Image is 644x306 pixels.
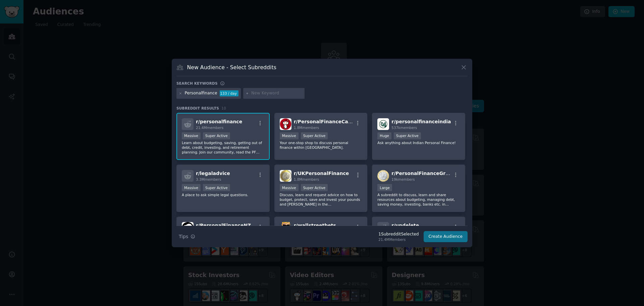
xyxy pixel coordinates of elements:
span: r/ UKPersonalFinance [294,171,349,176]
div: Massive [280,132,299,139]
p: A place to ask simple legal questions. [182,192,264,197]
span: r/ legaladvice [196,171,230,176]
div: 133 / day [220,90,238,96]
img: UKPersonalFinance [280,170,291,182]
p: Learn about budgeting, saving, getting out of debt, credit, investing, and retirement planning. J... [182,140,264,155]
span: r/ PersonalFinanceCanada [294,119,361,124]
div: Massive [182,184,201,191]
h3: Search keywords [176,81,218,86]
span: 537k members [391,126,417,130]
span: r/ wallstreetbets [294,223,336,228]
div: Personalfinance [185,90,217,96]
span: 3.3M members [196,177,221,181]
input: New Keyword [251,90,302,96]
p: Ask anything about Indian Personal Finance! [377,140,460,145]
span: r/ PersonalFinanceGreece [391,171,458,176]
span: r/ personalfinance [196,119,242,124]
button: Create Audience [424,231,468,243]
div: Super Active [301,184,328,191]
div: Huge [377,132,391,139]
img: personalfinanceindia [377,118,389,130]
img: PersonalFinanceCanada [280,118,291,130]
span: 21.4M members [196,126,223,130]
span: 10 [221,106,226,110]
img: PersonalFinanceGreece [377,170,389,182]
div: Super Active [301,132,328,139]
h3: New Audience - Select Subreddits [187,64,276,71]
span: 1.8M members [294,177,319,181]
button: Tips [176,231,198,243]
div: 1 Subreddit Selected [378,231,419,237]
div: Super Active [203,132,230,139]
div: Large [377,184,392,191]
p: Your one-stop shop to discuss personal finance within [GEOGRAPHIC_DATA]. [280,140,362,150]
span: 19k members [391,177,415,181]
div: Massive [182,132,201,139]
span: Tips [179,233,188,240]
span: Subreddit Results [176,106,219,111]
img: PersonalFinanceNZ [182,222,194,234]
div: Super Active [203,184,230,191]
div: Super Active [394,132,421,139]
div: 21.4M Members [378,237,419,242]
span: 1.8M members [294,126,319,130]
p: A subreddit to discuss, learn and share resources about budgeting, managing debt, saving money, i... [377,192,460,207]
span: r/ personalfinanceindia [391,119,451,124]
img: wallstreetbets [280,222,291,234]
div: Massive [280,184,299,191]
span: r/ undelete [391,223,419,228]
span: r/ PersonalFinanceNZ [196,223,251,228]
p: Discuss, learn and request advice on how to budget, protect, save and invest your pounds and [PER... [280,192,362,207]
